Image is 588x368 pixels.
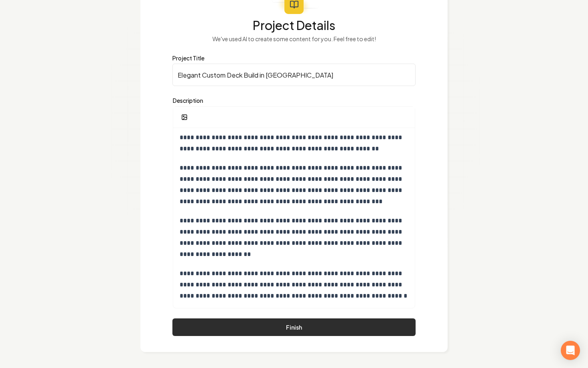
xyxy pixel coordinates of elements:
button: Add Image [176,110,192,124]
label: Project Title [172,54,416,62]
h1: Project Details [172,19,416,32]
label: Description [173,98,415,103]
input: i.e. Landscape Design, Kitchen Remodel, etc. [172,64,416,86]
p: We've used AI to create some content for you. Feel free to edit! [172,35,416,43]
button: Finish [172,318,416,336]
div: Open Intercom Messenger [561,341,580,360]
